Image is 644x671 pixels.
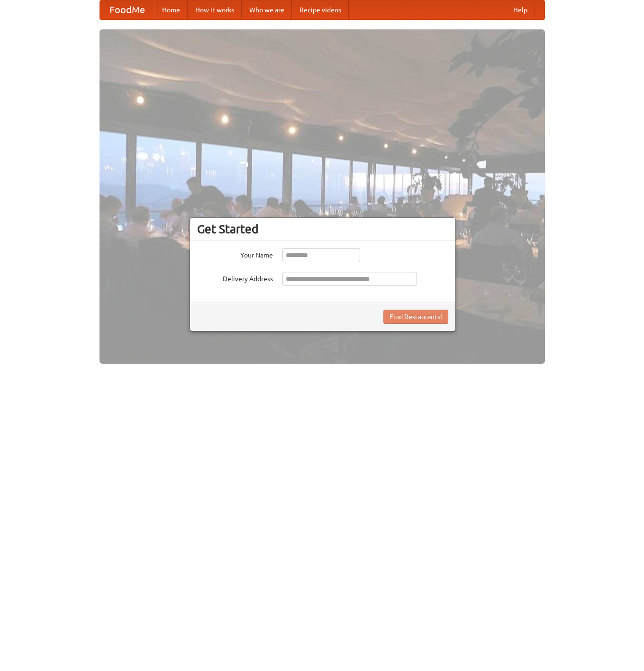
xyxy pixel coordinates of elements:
[188,0,242,19] a: How it works
[383,310,448,324] button: Find Restaurants!
[292,0,349,19] a: Recipe videos
[197,272,273,284] label: Delivery Address
[242,0,292,19] a: Who we are
[197,222,448,236] h3: Get Started
[154,0,188,19] a: Home
[100,0,154,19] a: FoodMe
[506,0,535,19] a: Help
[197,248,273,260] label: Your Name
